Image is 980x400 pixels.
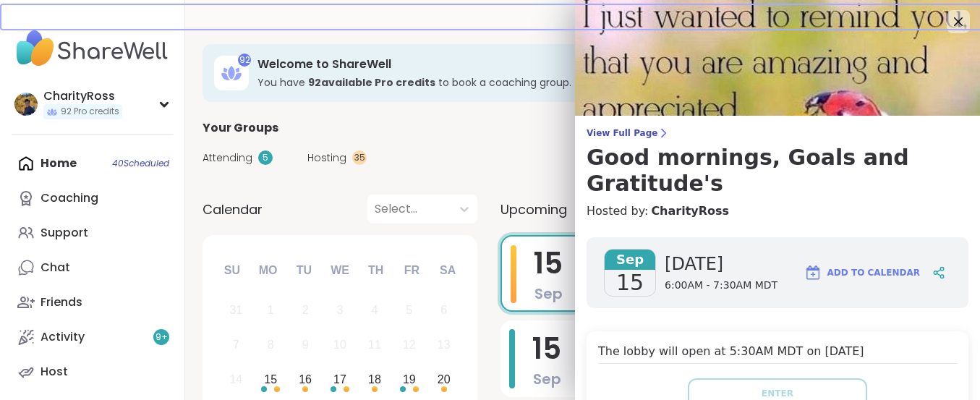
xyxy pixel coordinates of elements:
[299,370,312,389] div: 16
[665,278,777,293] span: 6:00AM - 7:30AM MDT
[616,270,644,296] span: 15
[651,203,729,220] a: CharityRoss
[255,295,286,326] div: Not available Monday, September 1st, 2025
[393,330,425,361] div: Not available Friday, September 12th, 2025
[428,295,459,326] div: Not available Saturday, September 6th, 2025
[41,225,88,241] div: Support
[302,335,309,354] div: 9
[203,119,278,137] span: Your Groups
[403,370,416,389] div: 19
[438,370,451,389] div: 20
[41,260,70,276] div: Chat
[393,365,425,396] div: Choose Friday, September 19th, 2025
[257,56,815,72] h3: Welcome to ShareWell
[41,364,68,380] div: Host
[325,330,356,361] div: Not available Wednesday, September 10th, 2025
[257,75,815,90] h3: You have to book a coaching group.
[440,300,447,320] div: 6
[428,365,459,396] div: Choose Saturday, September 20th, 2025
[221,365,252,396] div: Not available Sunday, September 14th, 2025
[500,200,567,219] span: Upcoming
[359,330,391,361] div: Not available Thursday, September 11th, 2025
[352,150,367,165] div: 35
[359,295,391,326] div: Not available Thursday, September 4th, 2025
[393,295,425,326] div: Not available Friday, September 5th, 2025
[255,365,286,396] div: Choose Monday, September 15th, 2025
[12,23,173,74] img: ShareWell Nav Logo
[41,329,85,345] div: Activity
[288,255,320,286] div: Tu
[333,335,346,354] div: 10
[762,387,793,400] span: Enter
[406,300,412,320] div: 5
[155,331,168,344] span: 9 +
[587,203,968,220] h4: Hosted by:
[255,330,286,361] div: Not available Monday, September 8th, 2025
[12,320,173,354] a: Activity9+
[587,127,968,139] span: View Full Page
[12,181,173,216] a: Coaching
[605,250,655,270] span: Sep
[428,330,459,361] div: Not available Saturday, September 13th, 2025
[325,295,356,326] div: Not available Wednesday, September 3rd, 2025
[290,365,321,396] div: Choose Tuesday, September 16th, 2025
[360,255,392,286] div: Th
[229,370,242,389] div: 14
[41,294,82,310] div: Friends
[203,200,263,219] span: Calendar
[308,75,435,90] b: 92 available Pro credit s
[532,328,561,369] span: 15
[268,335,274,354] div: 8
[396,255,427,286] div: Fr
[12,354,173,389] a: Host
[290,330,321,361] div: Not available Tuesday, September 9th, 2025
[534,284,563,304] span: Sep
[221,330,252,361] div: Not available Sunday, September 7th, 2025
[534,243,563,284] span: 15
[252,255,284,286] div: Mo
[804,264,822,281] img: ShareWell Logomark
[41,190,98,206] div: Coaching
[43,88,122,104] div: CharityRoss
[371,300,378,320] div: 4
[438,335,451,354] div: 13
[12,250,173,285] a: Chat
[325,365,356,396] div: Choose Wednesday, September 17th, 2025
[827,266,920,279] span: Add to Calendar
[333,370,346,389] div: 17
[158,192,170,203] iframe: Spotlight
[14,93,38,116] img: CharityRoss
[216,255,248,286] div: Su
[61,106,119,118] span: 92 Pro credits
[587,127,968,197] a: View Full PageGood mornings, Goals and Gratitude's
[229,300,242,320] div: 31
[264,370,277,389] div: 15
[268,300,274,320] div: 1
[665,252,777,276] span: [DATE]
[533,369,561,389] span: Sep
[258,150,273,165] div: 5
[12,216,173,250] a: Support
[359,365,391,396] div: Choose Thursday, September 18th, 2025
[302,300,309,320] div: 2
[368,370,381,389] div: 18
[307,150,346,166] span: Hosting
[403,335,416,354] div: 12
[324,255,356,286] div: We
[432,255,464,286] div: Sa
[233,335,239,354] div: 7
[368,335,381,354] div: 11
[203,150,252,166] span: Attending
[598,343,957,364] h4: The lobby will open at 5:30AM MDT on [DATE]
[290,295,321,326] div: Not available Tuesday, September 2nd, 2025
[798,255,926,290] button: Add to Calendar
[221,295,252,326] div: Not available Sunday, August 31st, 2025
[337,300,344,320] div: 3
[238,54,251,67] div: 92
[12,285,173,320] a: Friends
[587,145,968,197] h3: Good mornings, Goals and Gratitude's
